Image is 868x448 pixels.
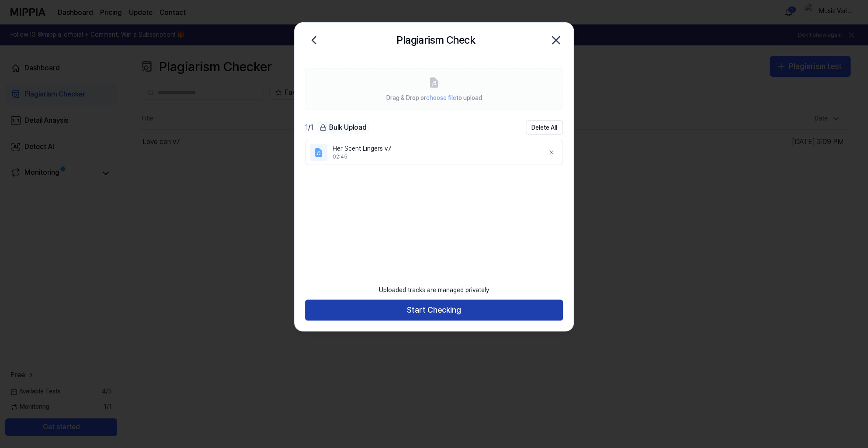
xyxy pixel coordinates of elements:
div: 02:45 [333,153,537,161]
button: Start Checking [305,300,563,320]
span: 1 [305,123,308,131]
span: choose file [426,94,456,101]
button: Bulk Upload [317,121,369,134]
div: / 1 [305,122,313,133]
h2: Plagiarism Check [396,32,475,48]
div: Her Scent Lingers v7 [333,145,537,153]
button: Delete All [526,121,563,134]
div: Bulk Upload [317,121,369,134]
span: Drag & Drop or to upload [386,94,482,101]
div: Uploaded tracks are managed privately [374,281,494,300]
